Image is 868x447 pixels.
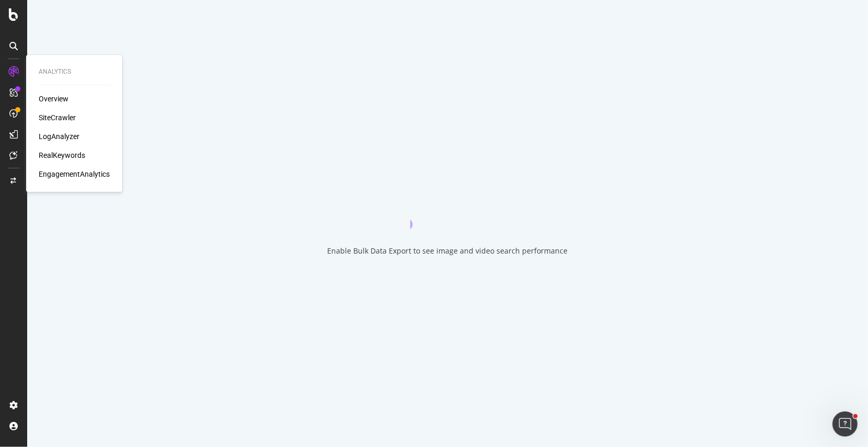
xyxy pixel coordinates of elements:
a: Overview [39,94,68,104]
a: LogAnalyzer [39,131,79,142]
div: Analytics [39,67,110,76]
a: EngagementAnalytics [39,169,110,179]
a: RealKeywords [39,150,85,161]
div: Enable Bulk Data Export to see image and video search performance [328,246,568,256]
iframe: Intercom live chat [832,411,858,437]
a: SiteCrawler [39,112,76,123]
div: animation [410,191,485,229]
